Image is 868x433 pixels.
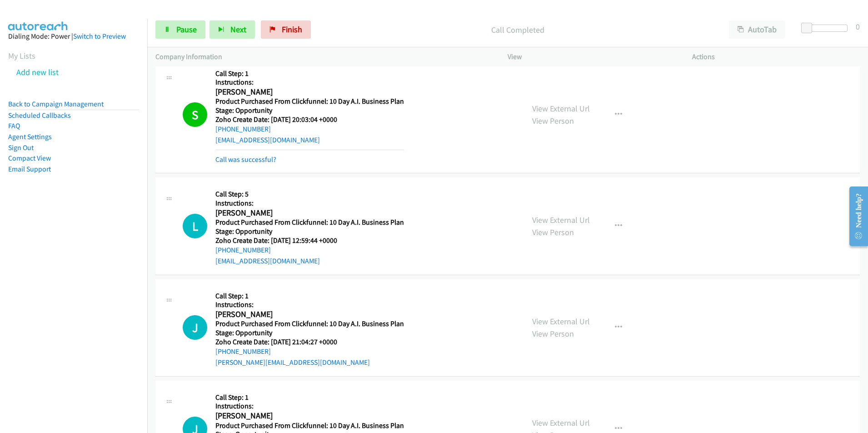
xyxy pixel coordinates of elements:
[215,337,404,347] h5: Zoho Create Date: [DATE] 21:04:27 +0000
[215,78,404,87] h5: Instructions:
[215,393,404,402] h5: Call Step: 1
[8,100,104,108] a: Back to Campaign Management
[215,106,404,115] h5: Stage: Opportunity
[215,125,271,133] a: [PHONE_NUMBER]
[8,121,20,130] a: FAQ
[176,24,197,35] span: Pause
[692,51,860,62] p: Actions
[215,97,404,106] h5: Product Purchased From Clickfunnel: 10 Day A.I. Business Plan
[230,24,246,35] span: Next
[16,67,59,77] a: Add new list
[215,208,401,218] h2: [PERSON_NAME]
[806,25,848,32] div: Delay between calls (in seconds)
[210,20,255,39] button: Next
[215,328,404,337] h5: Stage: Opportunity
[183,214,207,238] div: The call is yet to be attempted
[729,20,785,39] button: AutoTab
[183,315,207,340] h1: J
[183,214,207,238] h1: L
[215,300,404,309] h5: Instructions:
[532,116,574,126] a: View Person
[215,421,404,430] h5: Product Purchased From Clickfunnel: 10 Day A.I. Business Plan
[8,143,34,152] a: Sign Out
[8,165,51,173] a: Email Support
[261,20,311,39] a: Finish
[8,154,51,162] a: Compact View
[215,358,370,367] a: [PERSON_NAME][EMAIL_ADDRESS][DOMAIN_NAME]
[856,20,860,33] div: 0
[532,215,590,225] a: View External Url
[532,418,590,428] a: View External Url
[155,20,205,39] a: Pause
[323,24,713,36] p: Call Completed
[183,315,207,340] div: The call is yet to be attempted
[215,87,401,97] h2: [PERSON_NAME]
[215,319,404,328] h5: Product Purchased From Clickfunnel: 10 Day A.I. Business Plan
[73,32,126,40] a: Switch to Preview
[215,246,271,254] a: [PHONE_NUMBER]
[215,309,401,320] h2: [PERSON_NAME]
[215,218,404,227] h5: Product Purchased From Clickfunnel: 10 Day A.I. Business Plan
[215,155,276,164] a: Call was successful?
[215,69,404,78] h5: Call Step: 1
[842,180,868,252] iframe: Resource Center
[215,347,271,356] a: [PHONE_NUMBER]
[215,136,320,144] a: [EMAIL_ADDRESS][DOMAIN_NAME]
[8,50,35,61] a: My Lists
[215,402,404,411] h5: Instructions:
[215,199,404,208] h5: Instructions:
[532,328,574,339] a: View Person
[508,51,676,62] p: View
[532,103,590,114] a: View External Url
[8,31,139,42] div: Dialing Mode: Power |
[8,111,71,120] a: Scheduled Callbacks
[215,115,404,124] h5: Zoho Create Date: [DATE] 20:03:04 +0000
[8,132,52,141] a: Agent Settings
[215,236,404,245] h5: Zoho Create Date: [DATE] 12:59:44 +0000
[215,257,320,265] a: [EMAIL_ADDRESS][DOMAIN_NAME]
[215,292,404,301] h5: Call Step: 1
[183,102,207,127] h1: S
[155,51,491,62] p: Company Information
[532,227,574,237] a: View Person
[532,316,590,327] a: View External Url
[215,227,404,236] h5: Stage: Opportunity
[215,411,401,421] h2: [PERSON_NAME]
[215,190,404,199] h5: Call Step: 5
[282,24,302,35] span: Finish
